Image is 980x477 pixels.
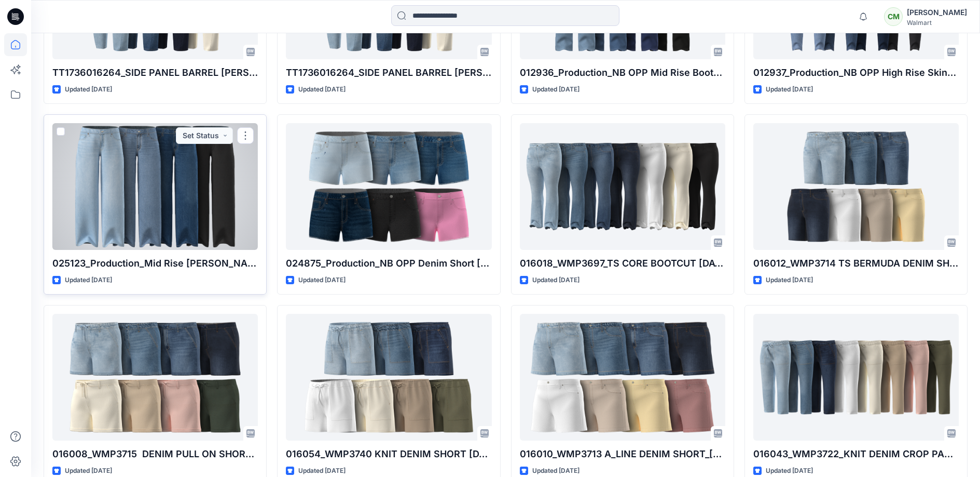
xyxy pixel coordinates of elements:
a: 016010_WMP3713 A_LINE DENIM SHORT_5.27.2025 [520,314,725,441]
div: [PERSON_NAME] [907,6,967,19]
p: 024875_Production_NB OPP Denim Short [DATE] [286,256,491,271]
p: Updated [DATE] [766,275,813,286]
p: 016043_WMP3722_KNIT DENIM CROP PANT_[DATE] [753,447,959,461]
p: Updated [DATE] [766,466,813,476]
a: 016054_WMP3740 KNIT DENIM SHORT 6.1.25 [286,314,491,441]
a: 024875_Production_NB OPP Denim Short 6.25.25 [286,123,491,250]
p: 016008_WMP3715 DENIM PULL ON SHORT [DATE] [52,447,258,461]
p: 016012_WMP3714 TS BERMUDA DENIM SHORT [DATE] [753,256,959,271]
p: Updated [DATE] [298,275,346,286]
p: Updated [DATE] [65,84,112,95]
a: 016018_WMP3697_TS CORE BOOTCUT 5.22.25 [520,123,725,250]
p: Updated [DATE] [766,84,813,95]
a: 016043_WMP3722_KNIT DENIM CROP PANT_5.17.2015 [753,314,959,441]
a: 025123_Production_Mid Rise Baggy Jeann 6.25.25 [52,123,258,250]
p: 012936_Production_NB OPP Mid Rise Bootcut [DATE] [520,65,725,80]
div: CM [884,7,903,26]
p: 025123_Production_Mid Rise [PERSON_NAME] [DATE] [52,256,258,271]
p: Updated [DATE] [532,84,579,95]
p: 016010_WMP3713 A_LINE DENIM SHORT_[DATE] [520,447,725,461]
a: 016008_WMP3715 DENIM PULL ON SHORT 5.28.25 [52,314,258,441]
p: Updated [DATE] [65,466,112,476]
p: Updated [DATE] [298,466,346,476]
p: 016018_WMP3697_TS CORE BOOTCUT [DATE] [520,256,725,271]
p: Updated [DATE] [532,275,579,286]
p: TT1736016264_SIDE PANEL BARREL [PERSON_NAME] [DATE] [286,65,491,80]
div: Walmart [907,19,967,27]
p: 012937_Production_NB OPP High Rise Skinny [DATE] [753,65,959,80]
p: 016054_WMP3740 KNIT DENIM SHORT [DATE] [286,447,491,461]
a: 016012_WMP3714 TS BERMUDA DENIM SHORT 5.26.25 [753,123,959,250]
p: Updated [DATE] [65,275,112,286]
p: TT1736016264_SIDE PANEL BARREL [PERSON_NAME] [DATE] [52,65,258,80]
p: Updated [DATE] [532,466,579,476]
p: Updated [DATE] [298,84,346,95]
